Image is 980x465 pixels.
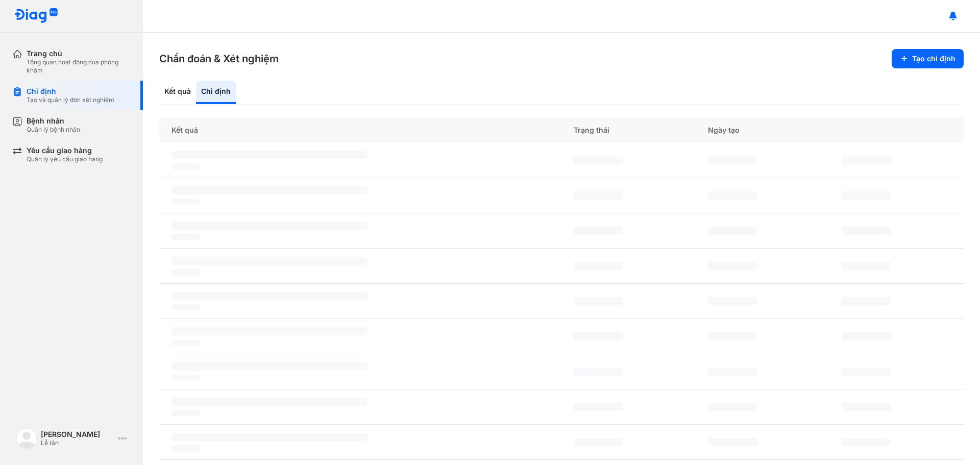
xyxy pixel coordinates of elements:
span: ‌ [171,163,200,169]
span: ‌ [171,327,367,335]
span: ‌ [171,375,200,381]
span: ‌ [708,297,757,305]
div: Yêu cầu giao hàng [27,146,103,155]
div: Ngày tạo [696,117,830,143]
span: ‌ [842,297,891,305]
span: ‌ [842,227,891,235]
div: Chỉ định [27,87,114,96]
span: ‌ [708,332,757,340]
div: Trang chủ [27,49,131,58]
h3: Chẩn đoán & Xét nghiệm [159,52,279,66]
span: ‌ [842,332,891,340]
span: ‌ [842,156,891,164]
span: ‌ [171,445,200,451]
span: ‌ [708,368,757,376]
div: Kết quả [159,117,561,143]
div: [PERSON_NAME] [41,430,114,439]
div: Trạng thái [561,117,696,143]
span: ‌ [708,156,757,164]
span: ‌ [574,191,623,200]
div: Quản lý bệnh nhân [27,126,80,134]
div: Bệnh nhân [27,116,80,126]
span: ‌ [574,297,623,305]
div: Lễ tân [41,439,114,447]
div: Quản lý yêu cầu giao hàng [27,155,103,163]
span: ‌ [171,410,200,416]
span: ‌ [171,304,200,310]
span: ‌ [171,433,367,441]
span: ‌ [171,151,367,159]
span: ‌ [708,438,757,446]
span: ‌ [171,362,367,371]
span: ‌ [574,403,623,411]
div: Kết quả [159,81,196,104]
span: ‌ [842,438,891,446]
span: ‌ [574,368,623,376]
span: ‌ [171,257,367,265]
span: ‌ [842,262,891,270]
span: ‌ [708,191,757,200]
span: ‌ [171,269,200,275]
span: ‌ [574,156,623,164]
span: ‌ [842,368,891,376]
span: ‌ [171,398,367,406]
span: ‌ [574,332,623,340]
button: Tạo chỉ định [892,49,964,68]
span: ‌ [574,438,623,446]
span: ‌ [708,227,757,235]
span: ‌ [171,186,367,194]
div: Tổng quan hoạt động của phòng khám [27,58,131,75]
span: ‌ [171,339,200,346]
img: logo [16,428,37,449]
span: ‌ [574,227,623,235]
span: ‌ [171,222,367,230]
div: Chỉ định [196,81,236,104]
div: Tạo và quản lý đơn xét nghiệm [27,96,114,104]
span: ‌ [171,199,200,205]
img: logo [14,8,58,24]
span: ‌ [842,191,891,200]
span: ‌ [171,234,200,240]
span: ‌ [708,403,757,411]
span: ‌ [842,403,891,411]
span: ‌ [171,292,367,300]
span: ‌ [574,262,623,270]
span: ‌ [708,262,757,270]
